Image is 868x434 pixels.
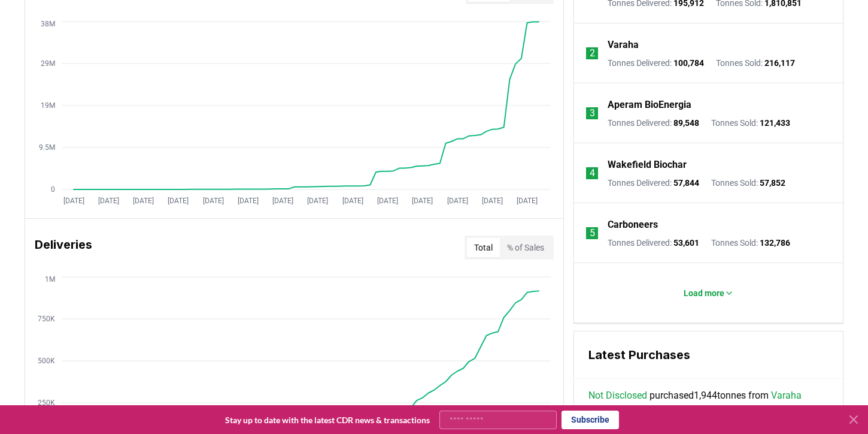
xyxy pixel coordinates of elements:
tspan: [DATE] [482,197,503,205]
p: Tonnes Sold : [716,57,795,69]
button: Total [467,238,500,257]
tspan: [DATE] [447,197,468,205]
tspan: 9.5M [39,143,55,152]
p: Tonnes Sold : [711,117,790,129]
span: 57,844 [673,178,699,188]
p: Tonnes Sold : [711,237,790,249]
tspan: [DATE] [203,197,224,205]
p: 3 [590,106,595,120]
button: % of Sales [500,238,551,257]
tspan: 500K [38,357,55,365]
tspan: [DATE] [63,197,84,205]
a: Varaha [608,38,639,52]
span: 121,433 [760,118,790,128]
tspan: [DATE] [98,197,119,205]
tspan: [DATE] [342,197,363,205]
span: 132,786 [760,238,790,248]
button: Load more [674,281,743,305]
p: Tonnes Delivered : [608,237,699,249]
tspan: 1M [45,275,55,284]
a: Wakefield Biochar [608,158,687,172]
p: 5 [590,226,595,240]
p: 2 [590,46,595,61]
tspan: [DATE] [517,197,538,205]
span: 100,784 [673,58,704,68]
span: 57,852 [760,178,785,188]
h3: Deliveries [35,236,92,260]
tspan: [DATE] [168,197,189,205]
tspan: [DATE] [133,197,154,205]
p: Tonnes Delivered : [608,177,699,189]
tspan: 29M [41,59,55,68]
p: Tonnes Delivered : [608,117,699,129]
span: purchased 1,944 tonnes from [588,388,802,403]
p: Tonnes Delivered : [608,57,704,69]
h3: Latest Purchases [588,346,828,364]
span: 89,548 [673,118,699,128]
tspan: 750K [38,315,55,323]
span: 53,601 [673,238,699,248]
tspan: [DATE] [272,197,293,205]
span: 216,117 [764,58,795,68]
tspan: [DATE] [412,197,433,205]
a: Carboneers [608,218,658,232]
a: Varaha [771,388,802,403]
p: Tonnes Sold : [711,177,785,189]
tspan: [DATE] [377,197,398,205]
a: Aperam BioEnergia [608,98,691,112]
tspan: 0 [51,185,55,194]
tspan: 19M [41,101,55,110]
tspan: [DATE] [307,197,328,205]
p: 4 [590,166,595,180]
tspan: 250K [38,399,55,407]
tspan: 38M [41,20,55,28]
tspan: [DATE] [238,197,259,205]
a: Not Disclosed [588,388,647,403]
p: Load more [684,287,724,299]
